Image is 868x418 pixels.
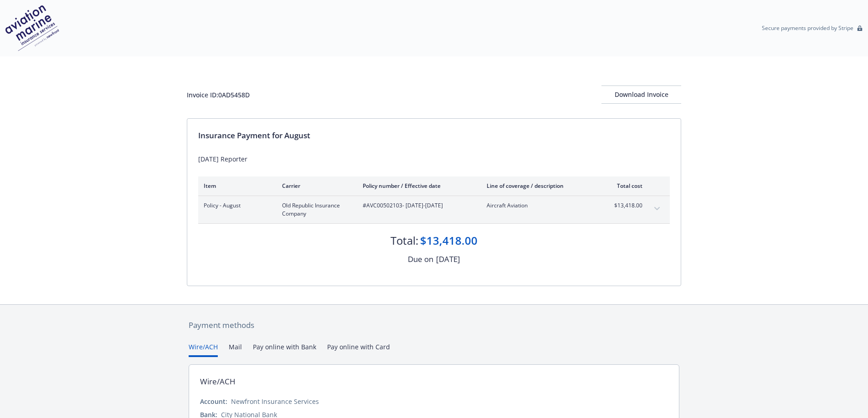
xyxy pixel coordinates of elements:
[762,24,853,32] p: Secure payments provided by Stripe
[200,397,227,406] div: Account:
[390,233,418,248] div: Total:
[487,201,594,210] span: Aircraft Aviation
[601,86,681,104] button: Download Invoice
[327,342,390,357] button: Pay online with Card
[189,319,679,331] div: Payment methods
[650,201,664,216] button: expand content
[363,201,472,210] span: #AVC00502103 - [DATE]-[DATE]
[200,376,236,388] div: Wire/ACH
[204,201,267,210] span: Policy - August
[198,130,670,141] div: Insurance Payment for August
[608,201,642,210] span: $13,418.00
[204,182,267,190] div: Item
[231,397,319,406] div: Newfront Insurance Services
[198,196,670,223] div: Policy - AugustOld Republic Insurance Company#AVC00502103- [DATE]-[DATE]Aircraft Aviation$13,418....
[189,342,218,357] button: Wire/ACH
[282,201,348,218] span: Old Republic Insurance Company
[282,182,348,190] div: Carrier
[198,154,670,164] div: [DATE] Reporter
[608,182,642,190] div: Total cost
[408,253,433,265] div: Due on
[253,342,316,357] button: Pay online with Bank
[420,233,478,248] div: $13,418.00
[187,90,250,100] div: Invoice ID: 0AD5458D
[436,253,460,265] div: [DATE]
[487,182,594,190] div: Line of coverage / description
[363,182,472,190] div: Policy number / Effective date
[601,86,681,103] div: Download Invoice
[229,342,242,357] button: Mail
